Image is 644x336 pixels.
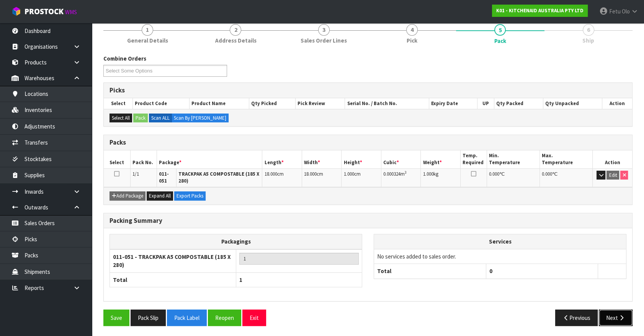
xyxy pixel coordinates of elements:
[11,7,21,16] img: cube-alt.png
[104,150,130,168] th: Select
[110,272,236,287] th: Total
[494,24,506,36] span: 5
[599,310,633,326] button: Next
[172,114,229,123] label: Scan By [PERSON_NAME]
[406,24,418,36] span: 4
[142,24,153,36] span: 1
[494,98,543,109] th: Qty Packed
[381,150,421,168] th: Cubic
[110,217,626,224] h3: Packing Summary
[345,98,429,109] th: Serial No. / Batch No.
[421,150,461,168] th: Weight
[489,267,492,275] span: 0
[477,98,494,109] th: UP
[583,24,594,36] span: 6
[215,36,256,44] span: Address Details
[239,276,242,283] span: 1
[130,150,157,168] th: Pack No.
[592,150,632,168] th: Action
[208,310,241,326] button: Reopen
[487,168,539,187] td: ℃
[103,54,146,63] label: Combine Orders
[110,191,145,201] button: Add Package
[159,171,169,184] strong: 011-051
[374,249,626,264] td: No services added to sales order.
[539,150,592,168] th: Max. Temperature
[487,150,539,168] th: Min. Temperature
[249,98,295,109] th: Qty Picked
[374,264,486,278] th: Total
[110,234,362,249] th: Packagings
[405,170,407,175] sup: 3
[301,36,347,44] span: Sales Order Lines
[383,171,400,177] span: 0.000324
[407,36,417,44] span: Pick
[167,310,207,326] button: Pack Label
[262,168,302,187] td: cm
[132,171,139,177] span: 1/1
[374,234,626,249] th: Services
[429,98,477,109] th: Expiry Date
[302,168,342,187] td: cm
[496,7,584,14] strong: K01 - KITCHENAID AUSTRALIA PTY LTD
[489,171,499,177] span: 0.000
[103,310,129,326] button: Save
[104,98,133,109] th: Select
[113,253,231,268] strong: 011-051 - TRACKPAK A5 COMPOSTABLE (185 X 280)
[492,5,588,17] a: K01 - KITCHENAID AUSTRALIA PTY LTD
[296,98,345,109] th: Pick Review
[609,8,621,15] span: Fetu
[133,114,148,123] button: Pack
[147,191,173,201] button: Expand All
[421,168,461,187] td: kg
[602,98,632,109] th: Action
[622,8,630,15] span: Olo
[304,171,317,177] span: 18.000
[189,98,249,109] th: Product Name
[103,49,633,332] span: Pack
[342,150,381,168] th: Height
[127,36,168,44] span: General Details
[342,168,381,187] td: cm
[110,87,626,94] h3: Picks
[157,150,262,168] th: Package
[542,171,552,177] span: 0.000
[178,171,259,184] strong: TRACKPAK A5 COMPOSTABLE (185 X 280)
[582,36,594,44] span: Ship
[25,7,64,16] span: ProStock
[174,191,206,201] button: Export Packs
[555,310,598,326] button: Previous
[543,98,602,109] th: Qty Unpacked
[302,150,342,168] th: Width
[65,8,77,16] small: WMS
[381,168,421,187] td: m
[262,150,302,168] th: Length
[539,168,592,187] td: ℃
[318,24,330,36] span: 3
[264,171,277,177] span: 18.000
[606,171,619,180] button: Edit
[494,37,506,45] span: Pack
[110,114,132,123] button: Select All
[110,139,626,146] h3: Packs
[460,150,487,168] th: Temp. Required
[131,310,166,326] button: Pack Slip
[230,24,241,36] span: 2
[343,171,354,177] span: 1.000
[149,193,171,199] span: Expand All
[149,114,172,123] label: Scan ALL
[423,171,433,177] span: 1.000
[133,98,190,109] th: Product Code
[242,310,266,326] button: Exit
